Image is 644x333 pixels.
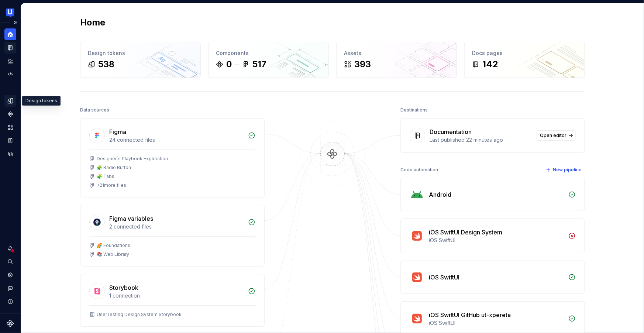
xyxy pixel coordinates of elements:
div: Components [216,49,321,57]
a: Components0517 [208,42,329,78]
div: 🧩 Tabs [97,174,114,179]
div: Figma variables [109,214,153,223]
div: 142 [482,58,498,70]
button: Contact support [4,282,16,294]
div: iOS SwiftUI [429,273,459,282]
a: Figma variables2 connected files🌈 Foundations📚 Web Library [80,205,265,267]
div: + 21 more files [97,182,126,188]
div: 🌈 Foundations [97,243,130,248]
button: Search ⌘K [4,256,16,268]
div: Design tokens [22,96,61,106]
a: Documentation [4,42,16,54]
h2: Home [80,17,105,28]
div: Design tokens [88,49,193,57]
div: Last published 22 minutes ago [430,136,532,144]
div: 2 connected files [109,223,244,230]
span: Open editor [540,133,566,138]
a: Storybook stories [4,135,16,147]
div: 🧩 Radio Button [97,165,131,171]
div: Destinations [400,105,428,115]
a: Docs pages142 [464,42,585,78]
a: Design tokens [4,95,16,107]
button: New pipeline [544,165,585,175]
a: Assets393 [336,42,457,78]
a: Settings [4,269,16,281]
div: 📚 Web Library [97,251,129,257]
a: Data sources [4,148,16,160]
div: Figma [109,127,126,136]
svg: Supernova Logo [7,320,14,327]
a: Storybook1 connectionUserTesting Design System Storybook [80,274,265,327]
div: 517 [252,58,266,70]
div: Data sources [80,105,109,115]
div: Code automation [400,165,438,175]
a: Figma24 connected filesDesigner´s Playbook Exploration🧩 Radio Button🧩 Tabs+21more files [80,118,265,198]
div: Storybook [109,283,138,292]
a: Design tokens538 [80,42,201,78]
img: 41adf70f-fc1c-4662-8e2d-d2ab9c673b1b.png [6,8,15,17]
div: Assets [344,49,449,57]
div: iOS SwiftUI [429,237,564,244]
div: 0 [226,58,232,70]
div: 393 [354,58,371,70]
div: iOS SwiftUI GitHub ut-xpereta [429,310,511,319]
div: 1 connection [109,292,244,299]
div: iOS SwiftUI [429,319,564,327]
div: Android [429,190,451,199]
div: 24 connected files [109,136,244,144]
div: Designer´s Playbook Exploration [97,156,168,162]
span: New pipeline [553,167,582,173]
button: Notifications [4,243,16,254]
a: Open editor [537,130,576,141]
a: Components [4,108,16,120]
div: Documentation [430,127,472,136]
div: iOS SwiftUI Design System [429,228,502,237]
a: Assets [4,121,16,133]
a: Code automation [4,68,16,80]
div: UserTesting Design System Storybook [97,312,182,317]
div: Docs pages [472,49,577,57]
a: Home [4,28,16,40]
a: Analytics [4,55,16,67]
div: 538 [98,58,114,70]
button: Expand sidebar [10,17,21,28]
